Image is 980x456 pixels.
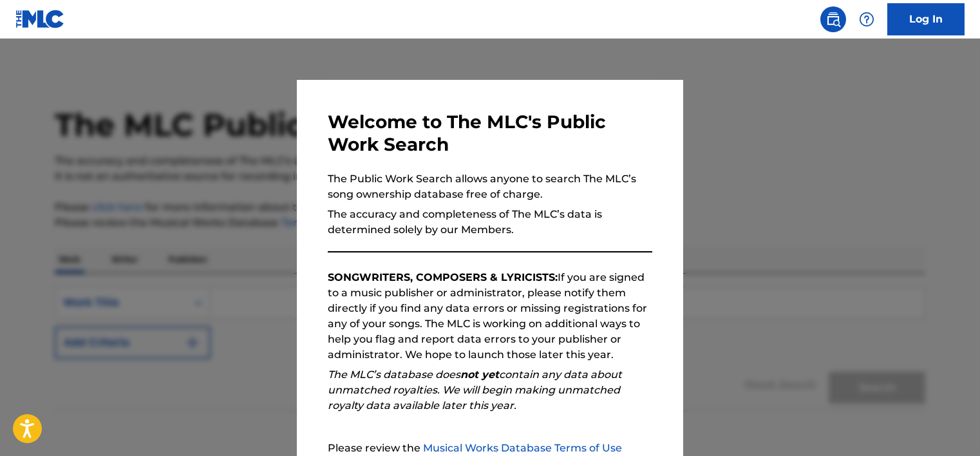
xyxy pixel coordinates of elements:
img: search [825,12,841,27]
em: The MLC’s database does contain any data about unmatched royalties. We will begin making unmatche... [328,368,622,412]
iframe: Chat Widget [916,394,980,456]
p: If you are signed to a music publisher or administrator, please notify them directly if you find ... [328,270,652,363]
p: The accuracy and completeness of The MLC’s data is determined solely by our Members. [328,207,652,238]
strong: not yet [460,368,499,381]
div: Help [854,6,880,32]
img: help [859,12,874,27]
a: Public Search [820,6,846,32]
p: Please review the [328,441,652,456]
h3: Welcome to The MLC's Public Work Search [328,111,652,156]
img: MLC Logo [15,10,65,28]
a: Musical Works Database Terms of Use [423,442,622,454]
p: The Public Work Search allows anyone to search The MLC’s song ownership database free of charge. [328,171,652,202]
a: Log In [887,3,965,35]
strong: SONGWRITERS, COMPOSERS & LYRICISTS: [328,271,558,283]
